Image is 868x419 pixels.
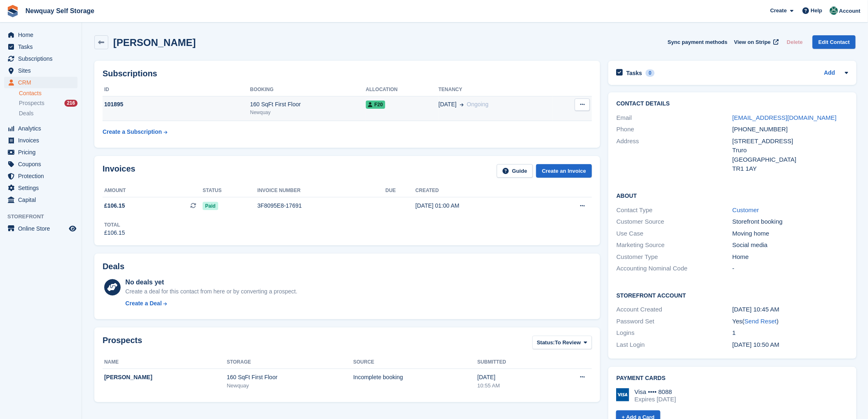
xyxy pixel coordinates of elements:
th: Created [416,184,542,197]
button: Sync payment methods [668,35,728,49]
div: £106.15 [104,229,125,237]
h2: [PERSON_NAME] [113,37,196,48]
div: Account Created [617,305,733,314]
a: menu [4,194,78,206]
span: Capital [18,194,67,206]
div: Password Set [617,317,733,326]
div: [GEOGRAPHIC_DATA] [733,155,849,165]
span: Sites [18,65,67,76]
div: [PHONE_NUMBER] [733,125,849,134]
h2: Subscriptions [103,69,592,78]
div: TR1 1AY [733,164,849,174]
a: Edit Contact [813,35,856,49]
button: Status: To Review [532,336,592,349]
h2: About [617,191,848,199]
div: 160 SqFt First Floor [227,373,353,382]
div: 1 [733,328,849,338]
th: Tenancy [439,83,553,96]
div: [PERSON_NAME] [104,373,227,382]
a: menu [4,182,78,194]
span: Online Store [18,223,67,234]
a: Create a Subscription [103,124,167,140]
th: Invoice number [258,184,386,197]
span: To Review [555,339,581,347]
span: Deals [19,110,34,117]
h2: Tasks [626,69,642,77]
div: Address [617,137,733,174]
span: Prospects [19,99,44,107]
div: Create a Subscription [103,128,162,136]
span: Analytics [18,123,67,134]
span: £106.15 [104,201,125,210]
span: Create [770,7,787,15]
div: Incomplete booking [353,373,477,382]
th: Submitted [477,356,549,369]
a: menu [4,53,78,64]
div: 10:55 AM [477,382,549,390]
div: [DATE] [477,373,549,382]
span: CRM [18,77,67,88]
div: Storefront booking [733,217,849,227]
a: menu [4,29,78,41]
th: Booking [250,83,366,96]
span: Home [18,29,67,41]
a: menu [4,65,78,76]
span: View on Stripe [734,38,771,46]
a: menu [4,147,78,158]
a: menu [4,135,78,146]
a: Preview store [68,224,78,234]
h2: Payment cards [617,375,848,382]
div: Phone [617,125,733,134]
div: Yes [733,317,849,326]
h2: Prospects [103,336,142,351]
h2: Storefront Account [617,291,848,299]
th: Due [386,184,416,197]
a: Add [824,69,835,78]
div: Truro [733,146,849,155]
a: Contacts [19,89,78,97]
div: Create a Deal [126,299,162,308]
div: Marketing Source [617,240,733,250]
span: Tasks [18,41,67,53]
img: JON [830,7,838,15]
th: Amount [103,184,203,197]
div: Visa •••• 8088 [635,388,676,396]
div: 216 [64,100,78,107]
span: Paid [203,202,218,210]
span: F20 [366,101,386,109]
span: Storefront [7,213,82,221]
a: Newquay Self Storage [22,4,98,18]
span: Account [839,7,861,15]
th: Source [353,356,477,369]
div: No deals yet [126,277,297,287]
h2: Contact Details [617,101,848,107]
div: Email [617,113,733,123]
img: Visa Logo [616,388,629,401]
span: [DATE] [439,100,457,109]
div: Contact Type [617,206,733,215]
a: menu [4,123,78,134]
a: menu [4,170,78,182]
div: 101895 [103,100,250,109]
span: Settings [18,182,67,194]
h2: Invoices [103,164,135,178]
a: menu [4,223,78,234]
div: 160 SqFt First Floor [250,100,366,109]
div: Customer Source [617,217,733,227]
div: Moving home [733,229,849,238]
a: menu [4,158,78,170]
th: ID [103,83,250,96]
div: Newquay [227,382,353,390]
div: - [733,264,849,273]
a: View on Stripe [731,35,781,49]
button: Delete [783,35,806,49]
span: Ongoing [467,101,489,108]
h2: Deals [103,262,124,271]
div: Logins [617,328,733,338]
div: 0 [646,69,655,77]
span: Protection [18,170,67,182]
a: Create an Invoice [536,164,592,178]
span: Status: [537,339,555,347]
a: menu [4,41,78,53]
div: Last Login [617,340,733,350]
